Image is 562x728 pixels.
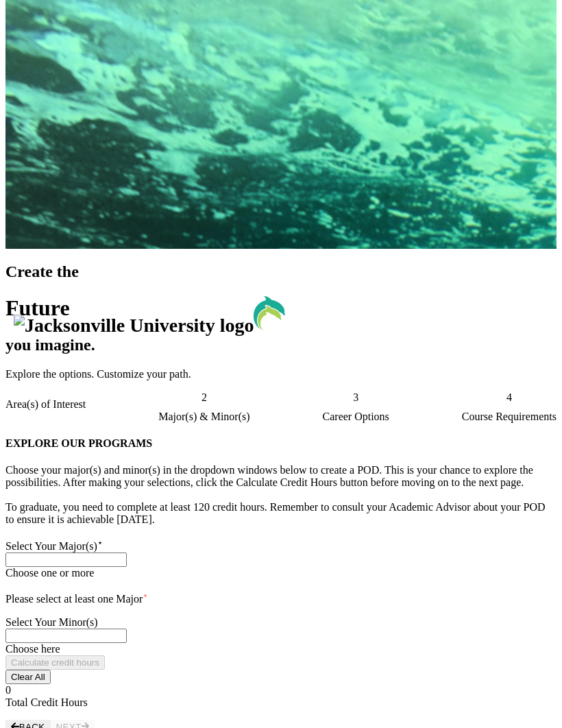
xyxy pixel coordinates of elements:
[5,696,557,709] div: Total Credit Hours
[353,391,358,404] span: 3
[5,540,103,552] label: Select Your Major(s)
[5,368,557,380] p: Explore the options. Customize your path.
[323,411,389,422] span: Career Options
[143,590,148,600] sup: ⋆
[5,437,557,450] h4: EXPLORE OUR PROGRAMS
[201,391,207,404] span: 2
[5,670,51,684] button: Clear All
[97,537,103,547] sup: ⋆
[5,684,11,696] label: 0
[5,616,98,628] label: Select Your Minor(s)
[5,590,557,605] p: Please select at least one Major
[462,411,557,422] span: Course Requirements
[5,336,557,354] h2: you imagine.
[5,398,86,410] span: Area(s) of Interest
[5,263,557,281] h2: Create the
[14,315,254,337] img: Jacksonville University logo
[5,464,557,526] p: Choose your major(s) and minor(s) in the dropdown windows below to create a POD. This is your cha...
[5,643,60,655] span: Choose here
[5,567,94,579] span: Choose one or more
[5,655,105,670] button: Calculate credit hours
[158,411,249,422] span: Major(s) & Minor(s)
[254,296,372,332] img: Jacksonville University logo
[506,391,512,404] span: 4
